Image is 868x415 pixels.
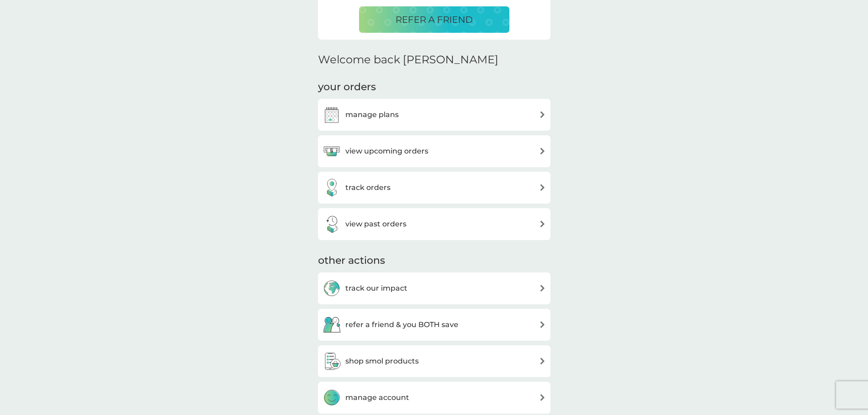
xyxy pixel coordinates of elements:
[318,53,498,67] h2: Welcome back [PERSON_NAME]
[345,392,409,404] h3: manage account
[539,184,546,191] img: arrow right
[539,358,546,364] img: arrow right
[345,355,419,367] h3: shop smol products
[345,218,406,230] h3: view past orders
[345,282,407,294] h3: track our impact
[345,145,428,157] h3: view upcoming orders
[318,254,385,268] h3: other actions
[345,182,390,194] h3: track orders
[345,319,458,331] h3: refer a friend & you BOTH save
[395,12,473,27] p: REFER A FRIEND
[345,109,399,121] h3: manage plans
[318,80,376,94] h3: your orders
[539,285,546,292] img: arrow right
[359,6,509,33] button: REFER A FRIEND
[539,111,546,118] img: arrow right
[539,220,546,227] img: arrow right
[539,148,546,154] img: arrow right
[539,321,546,328] img: arrow right
[539,394,546,401] img: arrow right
